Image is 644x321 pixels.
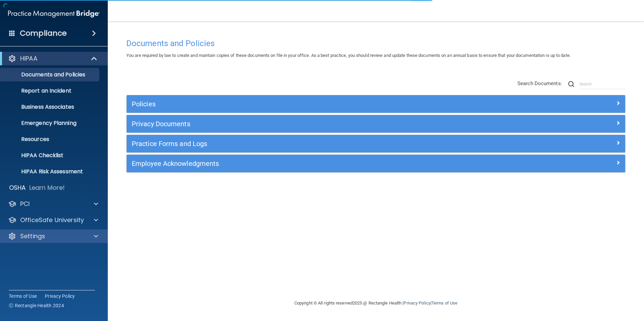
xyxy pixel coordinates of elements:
a: Practice Forms and Logs [132,138,620,149]
p: Learn More! [29,184,65,192]
p: OSHA [9,184,26,192]
a: Terms of Use [431,300,457,306]
p: Business Associates [4,104,96,110]
p: HIPAA Risk Assessment [4,168,96,175]
p: HIPAA [20,55,37,63]
a: Privacy Policy [45,293,75,299]
p: Resources [4,136,96,143]
p: Emergency Planning [4,120,96,127]
img: PMB logo [8,7,100,21]
a: PCI [8,200,98,208]
p: HIPAA Checklist [4,152,96,159]
h5: Employee Acknowledgments [132,160,495,167]
h4: Documents and Policies [126,39,625,48]
a: Employee Acknowledgments [132,158,620,169]
h5: Policies [132,100,495,108]
input: Search [579,79,625,89]
h5: Practice Forms and Logs [132,140,495,147]
a: Privacy Documents [132,118,620,129]
p: Settings [20,232,45,240]
h5: Privacy Documents [132,120,495,128]
a: Policies [132,99,620,109]
p: PCI [20,200,30,208]
span: Search Documents: [517,80,562,86]
h4: Compliance [20,29,67,38]
a: Privacy Policy [404,300,430,306]
a: Terms of Use [9,293,37,299]
span: Ⓒ Rectangle Health 2024 [9,302,64,309]
a: OfficeSafe University [8,216,98,224]
p: Documents and Policies [4,71,96,78]
img: ic-search.3b580494.png [568,81,574,87]
p: Report an Incident [4,87,96,94]
p: OfficeSafe University [20,216,84,224]
a: Settings [8,232,98,240]
div: Copyright © All rights reserved 2025 @ Rectangle Health | | [253,292,499,314]
a: HIPAA [8,55,98,63]
span: You are required by law to create and maintain copies of these documents on file in your office. ... [126,53,571,58]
